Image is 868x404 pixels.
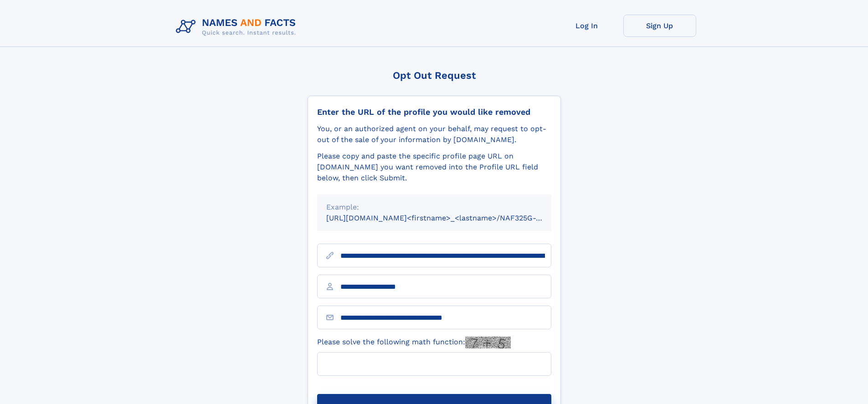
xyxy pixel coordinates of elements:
[317,337,511,348] label: Please solve the following math function:
[308,70,561,81] div: Opt Out Request
[172,15,303,39] img: Logo Names and Facts
[317,107,551,117] div: Enter the URL of the profile you would like removed
[317,123,551,145] div: You, or an authorized agent on your behalf, may request to opt-out of the sale of your informatio...
[550,15,623,37] a: Log In
[326,214,569,222] small: [URL][DOMAIN_NAME]<firstname>_<lastname>/NAF325G-xxxxxxxx
[326,202,542,213] div: Example:
[317,151,551,184] div: Please copy and paste the specific profile page URL on [DOMAIN_NAME] you want removed into the Pr...
[623,15,696,37] a: Sign Up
